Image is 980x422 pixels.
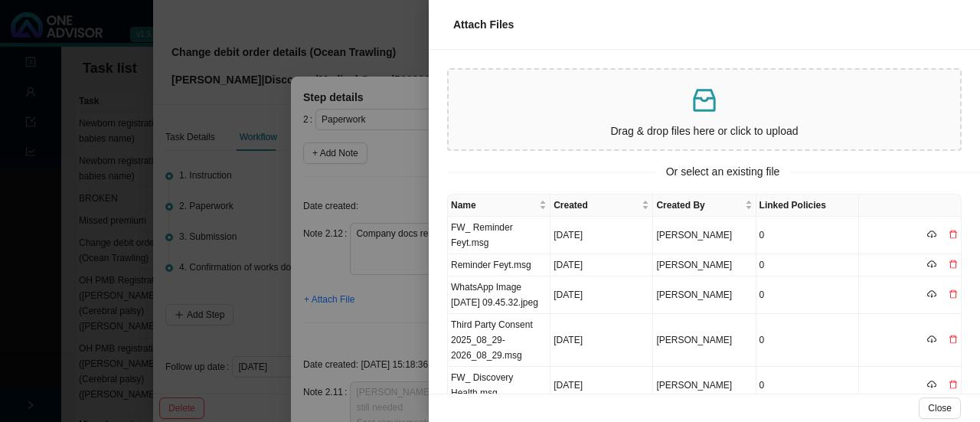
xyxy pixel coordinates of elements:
[656,260,732,270] span: [PERSON_NAME]
[653,195,756,217] th: Created By
[756,367,859,404] td: 0
[448,314,550,367] td: Third Party Consent 2025_08_29-2026_08_29.msg
[927,380,936,389] span: cloud-download
[756,314,859,367] td: 0
[554,198,639,213] span: Created
[550,367,653,404] td: [DATE]
[927,260,936,269] span: cloud-download
[927,290,936,299] span: cloud-download
[656,290,732,300] span: [PERSON_NAME]
[949,335,958,344] span: delete
[949,260,958,269] span: delete
[756,254,859,276] td: 0
[689,85,720,116] span: inbox
[949,230,958,239] span: delete
[656,230,732,240] span: [PERSON_NAME]
[550,217,653,254] td: [DATE]
[448,217,550,254] td: FW_ Reminder Feyt.msg
[656,380,732,391] span: [PERSON_NAME]
[949,290,958,299] span: delete
[919,397,961,419] button: Close
[756,195,859,217] th: Linked Policies
[451,198,536,213] span: Name
[550,276,653,314] td: [DATE]
[927,335,936,344] span: cloud-download
[453,18,514,31] span: Attach Files
[550,314,653,367] td: [DATE]
[550,195,653,217] th: Created
[949,380,958,389] span: delete
[927,230,936,239] span: cloud-download
[756,217,859,254] td: 0
[448,367,550,404] td: FW_ Discovery Health.msg
[448,276,550,314] td: WhatsApp Image [DATE] 09.45.32.jpeg
[928,401,952,416] span: Close
[656,198,741,213] span: Created By
[655,163,791,181] span: Or select an existing file
[448,195,550,217] th: Name
[448,254,550,276] td: Reminder Feyt.msg
[550,254,653,276] td: [DATE]
[455,123,954,140] p: Drag & drop files here or click to upload
[656,335,732,345] span: [PERSON_NAME]
[756,276,859,314] td: 0
[449,70,960,149] span: inboxDrag & drop files here or click to upload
